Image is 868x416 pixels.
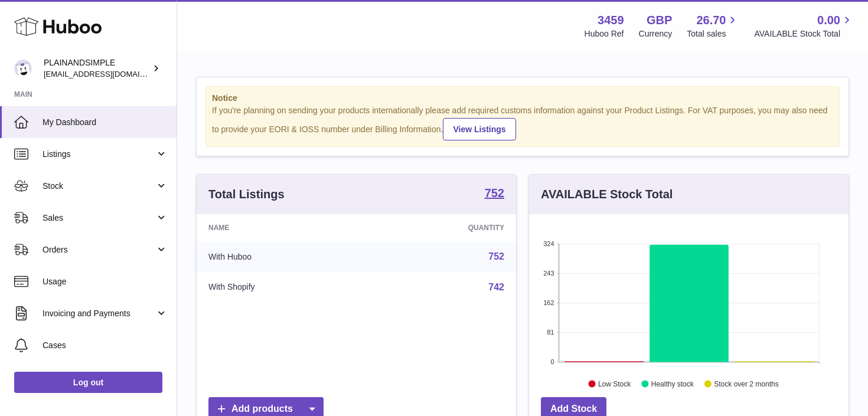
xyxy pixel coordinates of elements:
[598,379,631,388] text: Low Stock
[14,372,162,393] a: Log out
[647,12,672,28] strong: GBP
[43,149,155,160] span: Listings
[212,105,833,140] div: If you're planning on sending your products internationally please add required customs informati...
[488,251,504,261] a: 752
[639,28,673,40] div: Currency
[43,308,155,319] span: Invoicing and Payments
[443,118,515,140] a: View Listings
[547,329,554,336] text: 81
[550,358,554,365] text: 0
[14,60,32,77] img: duco@plainandsimple.com
[197,272,369,303] td: With Shopify
[754,12,854,40] a: 0.00 AVAILABLE Stock Total
[208,186,285,202] h3: Total Listings
[43,212,155,224] span: Sales
[687,12,739,40] a: 26.70 Total sales
[212,93,833,104] strong: Notice
[543,270,554,277] text: 243
[44,69,174,78] span: [EMAIL_ADDRESS][DOMAIN_NAME]
[488,282,504,292] a: 742
[598,12,624,28] strong: 3459
[687,28,739,40] span: Total sales
[369,214,516,241] th: Quantity
[651,379,694,388] text: Healthy stock
[541,186,673,202] h3: AVAILABLE Stock Total
[43,340,168,351] span: Cases
[197,214,369,241] th: Name
[44,57,150,80] div: PLAINANDSIMPLE
[485,187,504,199] strong: 752
[696,12,726,28] span: 26.70
[543,240,554,247] text: 324
[43,244,155,256] span: Orders
[817,12,840,28] span: 0.00
[714,379,778,388] text: Stock over 2 months
[543,299,554,306] text: 162
[754,28,854,40] span: AVAILABLE Stock Total
[43,117,168,128] span: My Dashboard
[585,28,624,40] div: Huboo Ref
[43,181,155,192] span: Stock
[43,276,168,287] span: Usage
[485,187,504,201] a: 752
[197,241,369,272] td: With Huboo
